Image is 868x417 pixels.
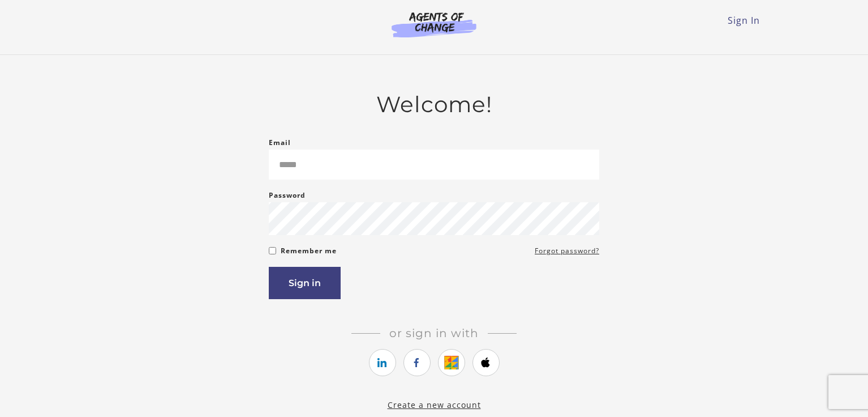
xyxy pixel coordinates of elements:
a: Sign In [728,14,760,27]
label: Remember me [281,244,337,258]
a: https://courses.thinkific.com/users/auth/facebook?ss%5Breferral%5D=&ss%5Buser_return_to%5D=&ss%5B... [403,349,431,376]
a: https://courses.thinkific.com/users/auth/apple?ss%5Breferral%5D=&ss%5Buser_return_to%5D=&ss%5Bvis... [472,349,500,376]
label: Password [269,189,306,202]
a: https://courses.thinkific.com/users/auth/linkedin?ss%5Breferral%5D=&ss%5Buser_return_to%5D=&ss%5B... [369,349,396,376]
a: Forgot password? [535,244,599,258]
span: Or sign in with [380,326,488,340]
label: Email [269,136,291,150]
h2: Welcome! [269,91,599,118]
button: Sign in [269,267,341,299]
a: https://courses.thinkific.com/users/auth/google?ss%5Breferral%5D=&ss%5Buser_return_to%5D=&ss%5Bvi... [438,349,465,376]
img: Agents of Change Logo [380,11,488,37]
a: Create a new account [388,399,481,410]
